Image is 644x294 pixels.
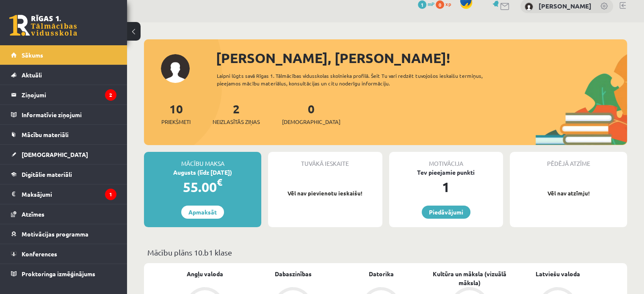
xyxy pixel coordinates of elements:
span: [DEMOGRAPHIC_DATA] [22,151,88,158]
a: [DEMOGRAPHIC_DATA] [11,145,116,164]
span: Priekšmeti [161,118,191,126]
p: Vēl nav pievienotu ieskaišu! [272,189,378,198]
img: Edgars Ivanovs [525,3,533,11]
p: Vēl nav atzīmju! [514,189,623,198]
a: 0 xp [436,0,455,7]
a: Sākums [11,45,116,65]
a: Kultūra un māksla (vizuālā māksla) [426,269,514,287]
a: Digitālie materiāli [11,165,116,184]
a: Datorika [369,269,394,278]
span: 0 [436,0,444,9]
div: Mācību maksa [144,152,261,168]
a: Informatīvie ziņojumi [11,105,116,124]
a: Aktuāli [11,65,116,85]
div: 1 [389,177,503,197]
span: Proktoringa izmēģinājums [22,270,95,278]
div: 55.00 [144,177,261,197]
a: [PERSON_NAME] [539,2,591,10]
a: Piedāvājumi [422,206,470,219]
a: 10Priekšmeti [161,101,191,126]
a: Maksājumi1 [11,184,116,204]
span: Motivācijas programma [22,230,88,238]
a: Mācību materiāli [11,125,116,144]
legend: Ziņojumi [22,85,116,104]
a: Rīgas 1. Tālmācības vidusskola [9,15,77,36]
div: Pēdējā atzīme [510,152,627,168]
span: [DEMOGRAPHIC_DATA] [282,118,340,126]
span: € [217,176,222,188]
div: Tuvākā ieskaite [268,152,382,168]
a: 2Neizlasītās ziņas [213,101,260,126]
span: Digitālie materiāli [22,170,72,178]
legend: Maksājumi [22,184,116,204]
span: Aktuāli [22,71,42,79]
a: Ziņojumi2 [11,85,116,104]
span: 1 [418,0,426,9]
div: [PERSON_NAME], [PERSON_NAME]! [216,48,627,68]
span: Atzīmes [22,210,44,218]
a: Atzīmes [11,204,116,224]
span: Konferences [22,250,57,258]
a: Latviešu valoda [535,269,580,278]
a: Proktoringa izmēģinājums [11,264,116,283]
a: Apmaksāt [181,206,224,219]
a: Angļu valoda [187,269,223,278]
a: Konferences [11,244,116,264]
span: mP [428,0,434,7]
a: 1 mP [418,0,434,7]
div: Augusts (līdz [DATE]) [144,168,261,177]
p: Mācību plāns 10.b1 klase [147,247,624,258]
span: Mācību materiāli [22,131,69,138]
i: 1 [105,189,116,200]
a: 0[DEMOGRAPHIC_DATA] [282,101,340,126]
i: 2 [105,89,116,101]
div: Motivācija [389,152,503,168]
legend: Informatīvie ziņojumi [22,105,116,124]
a: Motivācijas programma [11,224,116,244]
div: Tev pieejamie punkti [389,168,503,177]
div: Laipni lūgts savā Rīgas 1. Tālmācības vidusskolas skolnieka profilā. Šeit Tu vari redzēt tuvojošo... [217,72,507,87]
a: Dabaszinības [275,269,312,278]
span: Sākums [22,51,43,59]
span: xp [445,0,451,7]
span: Neizlasītās ziņas [213,118,260,126]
